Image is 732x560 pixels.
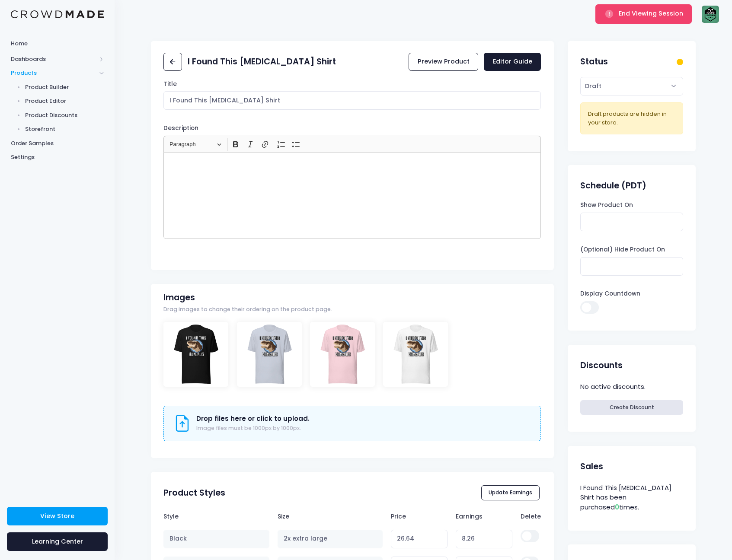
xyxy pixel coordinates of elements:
[273,508,387,525] th: Size
[452,508,517,525] th: Earnings
[163,293,195,302] h2: Images
[11,69,96,77] span: Products
[580,400,683,415] a: Create Discount
[163,153,541,239] div: Rich Text Editor, main
[580,181,646,191] h2: Schedule (PDT)
[163,136,541,153] div: Editor toolbar
[588,110,676,127] div: Draft products are hidden in your store.
[163,80,177,89] label: Title
[580,461,603,471] h2: Sales
[580,381,683,393] div: No active discounts.
[11,39,104,48] span: Home
[196,424,301,432] span: Image files must be 1000px by 1000px.
[481,485,540,500] button: Update Earnings
[163,305,332,314] span: Drag images to change their ordering on the product page.
[580,482,683,514] div: I Found This [MEDICAL_DATA] Shirt has been purchased times.
[25,83,104,92] span: Product Builder
[11,153,104,162] span: Settings
[409,53,478,71] a: Preview Product
[163,508,273,525] th: Style
[11,10,104,19] img: Logo
[7,507,108,525] a: View Store
[163,124,198,133] label: Description
[11,55,96,64] span: Dashboards
[169,139,214,150] span: Paragraph
[163,488,225,498] h2: Product Styles
[580,360,623,370] h2: Discounts
[619,9,683,18] span: End Viewing Session
[580,57,608,67] h2: Status
[580,201,633,210] label: Show Product On
[484,53,541,71] a: Editor Guide
[32,537,83,546] span: Learning Center
[702,6,719,23] img: User
[517,508,541,525] th: Delete
[188,57,336,67] h2: I Found This [MEDICAL_DATA] Shirt
[387,508,452,525] th: Price
[595,4,692,23] button: End Viewing Session
[40,512,74,520] span: View Store
[580,245,665,254] label: (Optional) Hide Product On
[166,138,225,151] button: Paragraph
[25,97,104,105] span: Product Editor
[7,532,108,551] a: Learning Center
[25,111,104,120] span: Product Discounts
[615,503,619,512] span: 0
[11,139,104,148] span: Order Samples
[196,415,310,423] h3: Drop files here or click to upload.
[25,125,104,134] span: Storefront
[580,290,640,298] label: Display Countdown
